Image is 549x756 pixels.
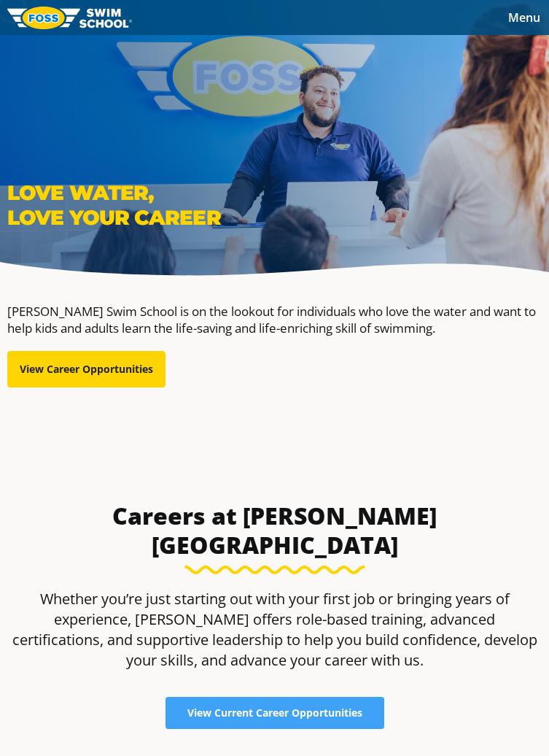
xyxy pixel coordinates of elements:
[7,303,536,336] span: [PERSON_NAME] Swim School is on the lookout for individuals who love the water and want to help k...
[7,351,166,387] a: View Career Opportunities
[7,501,542,560] h3: Careers at [PERSON_NAME][GEOGRAPHIC_DATA]
[7,7,132,29] img: FOSS Swim School Logo
[508,9,540,26] span: Menu
[187,708,362,718] span: View Current Career Opportunities
[7,589,542,671] p: Whether you’re just starting out with your first job or bringing years of experience, [PERSON_NAM...
[499,7,549,28] button: Toggle navigation
[166,697,384,729] a: View Current Career Opportunities
[7,180,542,230] p: Love Water, Love Your Career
